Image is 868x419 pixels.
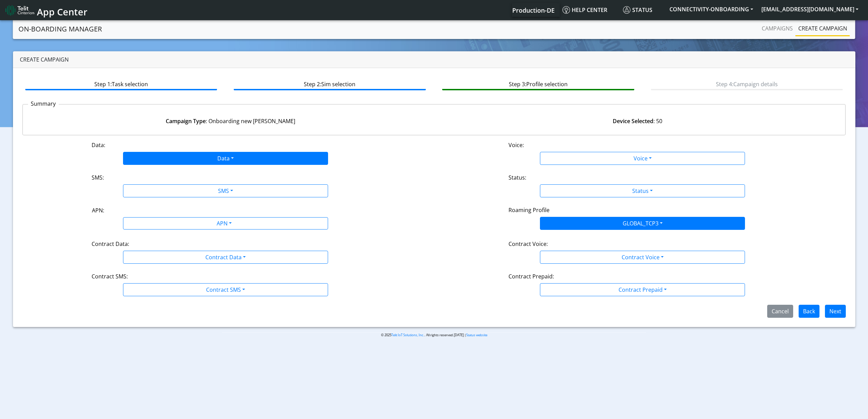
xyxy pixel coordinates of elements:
span: Production-DE [512,6,555,14]
label: Voice: [508,141,524,149]
span: App Center [37,5,87,18]
label: Status: [508,173,526,182]
button: SMS [123,184,328,197]
img: status.svg [623,6,630,14]
button: [EMAIL_ADDRESS][DOMAIN_NAME] [757,3,863,15]
div: : Onboarding new [PERSON_NAME] [27,117,434,125]
strong: Campaign Type [166,117,206,125]
button: Contract SMS [123,283,328,296]
a: App Center [5,3,86,17]
button: Contract Data [123,251,328,264]
button: Contract Prepaid [540,283,745,296]
button: Voice [540,152,745,165]
btn: Step 3: Profile selection [442,77,634,90]
label: Contract SMS: [92,272,128,280]
label: Contract Data: [92,240,129,248]
a: Telit IoT Solutions, Inc. [391,333,424,337]
label: APN: [92,206,104,214]
strong: Device Selected [613,117,653,125]
p: Summary [28,100,59,108]
button: Contract Voice [540,251,745,264]
span: Status [623,6,652,14]
p: © 2025 . All rights reserved.[DATE] | [222,332,646,338]
btn: Step 4: Campaign details [651,77,843,90]
a: Status [620,3,665,17]
a: Status website [466,333,487,337]
a: On-Boarding Manager [18,22,102,36]
label: SMS: [92,173,104,182]
button: Next [825,305,846,318]
button: Status [540,184,745,197]
a: Help center [560,3,620,17]
div: APN [116,218,332,231]
btn: Step 2: Sim selection [234,77,425,90]
button: CONNECTIVITY-ONBOARDING [665,3,757,15]
button: Back [799,305,819,318]
btn: Step 1: Task selection [25,77,217,90]
button: Cancel [767,305,793,318]
label: Contract Voice: [508,240,548,248]
a: Your current platform instance [512,3,554,17]
label: Roaming Profile [508,206,550,214]
div: Create campaign [13,51,855,68]
img: logo-telit-cinterion-gw-new.png [5,5,34,16]
label: Data: [92,141,105,149]
img: knowledge.svg [562,6,570,14]
a: Campaigns [759,22,796,35]
button: GLOBAL_TCP3 [540,217,745,230]
label: Contract Prepaid: [508,272,554,280]
button: Data [123,152,328,165]
div: : 50 [434,117,841,125]
span: Help center [562,6,607,14]
a: Create campaign [796,22,850,35]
